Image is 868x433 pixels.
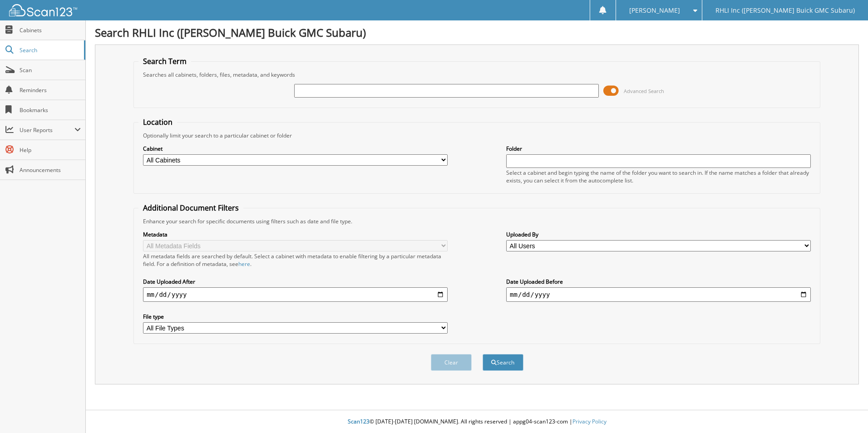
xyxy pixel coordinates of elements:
div: Searches all cabinets, folders, files, metadata, and keywords [138,71,815,79]
img: scan123-logo-white.svg [9,4,77,16]
span: [PERSON_NAME] [629,8,680,13]
span: Search [20,46,79,54]
legend: Additional Document Filters [138,203,243,213]
label: Date Uploaded After [143,278,448,285]
label: Folder [506,145,811,153]
button: Search [483,354,523,371]
span: Reminders [20,86,81,94]
span: Advanced Search [624,88,664,94]
input: start [143,287,448,302]
button: Clear [431,354,472,371]
span: Bookmarks [20,106,81,114]
legend: Search Term [138,56,191,66]
div: Enhance your search for specific documents using filters such as date and file type. [138,217,815,225]
label: Date Uploaded Before [506,278,811,285]
h1: Search RHLI Inc ([PERSON_NAME] Buick GMC Subaru) [95,25,859,40]
span: Scan [20,66,81,74]
label: Metadata [143,231,448,238]
label: Uploaded By [506,231,811,238]
span: User Reports [20,126,74,134]
div: © [DATE]-[DATE] [DOMAIN_NAME]. All rights reserved | appg04-scan123-com | [86,411,868,433]
a: here [238,260,250,268]
div: All metadata fields are searched by default. Select a cabinet with metadata to enable filtering b... [143,252,448,268]
span: Help [20,146,81,154]
div: Optionally limit your search to a particular cabinet or folder [138,132,815,139]
label: Cabinet [143,145,448,153]
label: File type [143,313,448,320]
div: Select a cabinet and begin typing the name of the folder you want to search in. If the name match... [506,169,811,184]
legend: Location [138,117,177,127]
span: Announcements [20,166,81,174]
a: Privacy Policy [572,418,607,425]
span: Cabinets [20,26,81,34]
span: Scan123 [348,418,370,425]
input: end [506,287,811,302]
span: RHLI Inc ([PERSON_NAME] Buick GMC Subaru) [715,8,855,13]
